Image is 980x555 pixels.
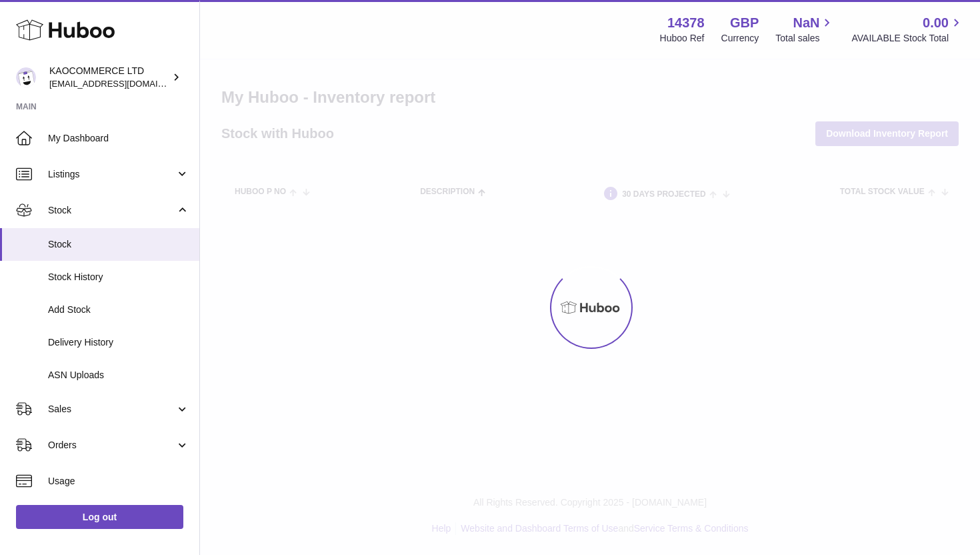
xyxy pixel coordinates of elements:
span: Delivery History [48,336,189,349]
strong: 14378 [667,14,705,32]
span: ASN Uploads [48,369,189,382]
span: Listings [48,168,175,181]
span: Usage [48,475,189,488]
span: Sales [48,403,175,416]
img: hello@lunera.co.uk [16,67,36,87]
div: Currency [721,32,759,45]
span: Add Stock [48,304,189,316]
span: My Dashboard [48,132,189,145]
div: Huboo Ref [660,32,705,45]
span: 0.00 [923,14,949,32]
span: Stock History [48,271,189,284]
span: Total sales [775,32,835,45]
a: Log out [16,505,183,529]
span: [EMAIL_ADDRESS][DOMAIN_NAME] [49,78,196,89]
a: NaN Total sales [775,14,835,45]
span: NaN [793,14,819,32]
span: Stock [48,238,189,251]
span: AVAILABLE Stock Total [851,32,964,45]
strong: GBP [730,14,759,32]
span: Stock [48,204,175,217]
a: 0.00 AVAILABLE Stock Total [851,14,964,45]
div: KAOCOMMERCE LTD [49,65,169,90]
span: Orders [48,439,175,452]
